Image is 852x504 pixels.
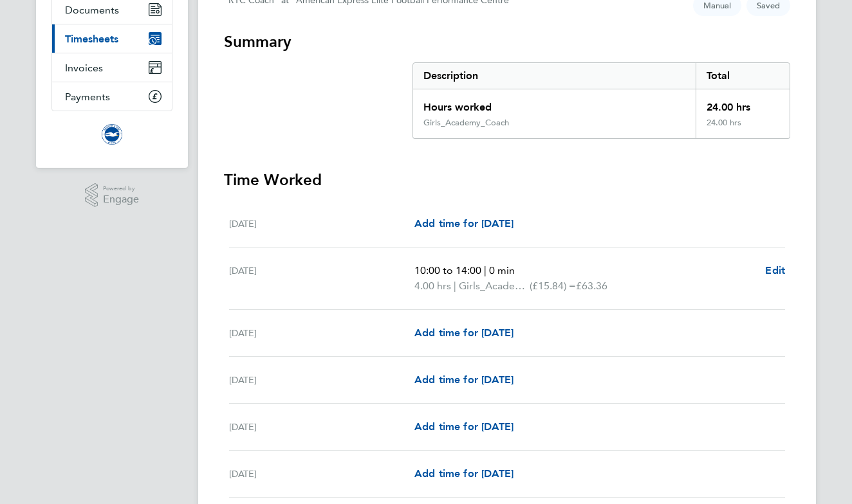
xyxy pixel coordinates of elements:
span: Girls_Academy_Coach [459,278,530,294]
div: Girls_Academy_Coach [423,118,509,128]
span: Add time for [DATE] [414,373,514,386]
h3: Summary [224,32,790,52]
span: 0 min [489,264,515,276]
a: Payments [52,82,172,111]
span: 4.00 hrs [414,280,451,292]
div: 24.00 hrs [696,89,790,118]
span: Add time for [DATE] [414,217,514,230]
span: Invoices [65,62,103,74]
div: Total [696,63,790,89]
a: Edit [765,263,785,278]
span: Add time for [DATE] [414,420,514,433]
div: [DATE] [229,466,414,482]
span: Edit [765,264,785,276]
span: Payments [65,91,110,103]
span: Powered by [103,183,139,194]
h3: Time Worked [224,170,790,190]
a: Add time for [DATE] [414,372,514,388]
a: Add time for [DATE] [414,216,514,231]
img: brightonandhovealbion-logo-retina.png [102,124,122,145]
a: Add time for [DATE] [414,466,514,482]
span: | [484,264,486,276]
a: Invoices [52,53,172,82]
span: Engage [103,194,139,205]
span: 10:00 to 14:00 [414,264,481,276]
div: [DATE] [229,372,414,388]
div: [DATE] [229,263,414,294]
span: £63.36 [576,280,607,292]
div: Description [413,63,696,89]
div: Summary [412,62,790,139]
span: Documents [65,4,119,16]
span: | [454,280,456,292]
div: [DATE] [229,419,414,435]
div: Hours worked [413,89,696,118]
a: Go to home page [51,124,172,145]
a: Add time for [DATE] [414,325,514,341]
span: Add time for [DATE] [414,327,514,339]
div: 24.00 hrs [696,118,790,138]
a: Add time for [DATE] [414,419,514,435]
span: Timesheets [65,33,118,45]
span: (£15.84) = [530,280,576,292]
span: Add time for [DATE] [414,467,514,480]
a: Powered byEngage [85,183,140,208]
div: [DATE] [229,325,414,341]
div: [DATE] [229,216,414,231]
a: Timesheets [52,24,172,53]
